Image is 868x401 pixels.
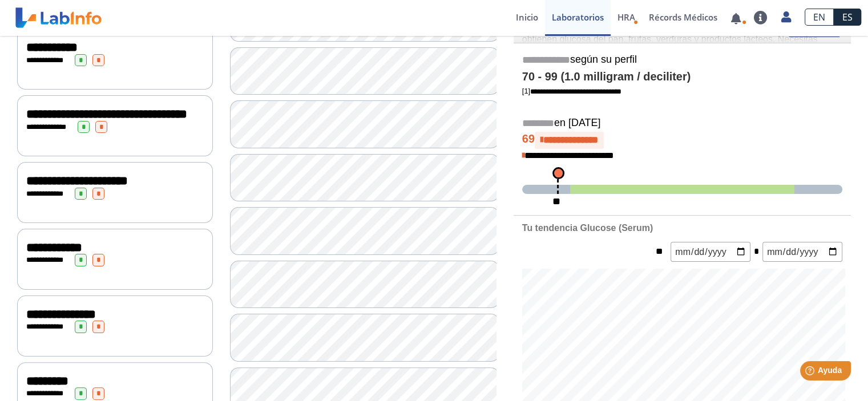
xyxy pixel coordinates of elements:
iframe: Help widget launcher [766,357,855,388]
a: [1] [522,87,621,95]
a: ES [834,9,861,26]
span: HRA [617,11,635,23]
h4: 69 [522,132,842,149]
h4: 70 - 99 (1.0 milligram / deciliter) [522,70,842,84]
input: mm/dd/yyyy [762,242,842,262]
b: Tu tendencia Glucose (Serum) [522,223,653,233]
h5: según su perfil [522,54,842,67]
input: mm/dd/yyyy [671,242,750,262]
h5: en [DATE] [522,117,842,130]
a: EN [805,9,834,26]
